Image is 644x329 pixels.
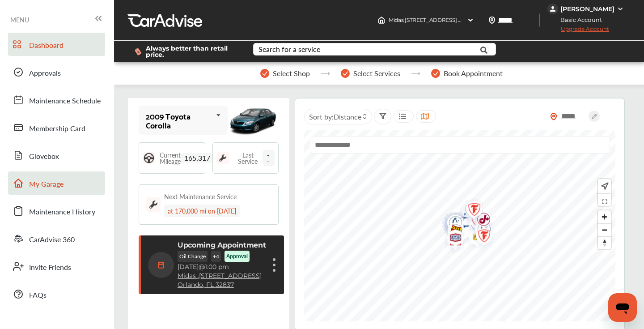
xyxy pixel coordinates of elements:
div: Next Maintenance Service [164,192,237,201]
span: Invite Friends [29,262,71,273]
button: Reset bearing to north [598,236,611,249]
button: Zoom out [598,223,611,236]
a: Dashboard [8,33,105,56]
span: Glovebox [29,151,59,162]
img: header-divider.bc55588e.svg [539,13,540,27]
img: maintenance_logo [146,197,161,212]
a: FAQs [8,282,105,306]
span: Maintenance Schedule [29,95,101,107]
img: logo-get-spiffy.png [457,197,481,225]
img: stepper-arrow.e24c07c6.svg [411,72,420,75]
img: WGsFRI8htEPBVLJbROoPRyZpYNWhNONpIPPETTm6eUC0GeLEiAAAAAElFTkSuQmCC [617,5,624,13]
a: Maintenance Schedule [8,88,105,111]
p: Upcoming Appointment [178,241,266,249]
a: Orlando, FL 32837 [178,281,234,289]
img: jVpblrzwTbfkPYzPPzSLxeg0AAAAASUVORK5CYII= [547,4,558,14]
div: Map marker [459,196,482,225]
img: logo-take5.png [459,196,483,225]
span: Distance [334,111,361,122]
img: stepper-checkmark.b5569197.svg [341,69,350,78]
span: [DATE] [178,263,199,271]
span: Maintenance History [29,206,95,218]
a: Midas ,[STREET_ADDRESS] [178,272,262,280]
div: [PERSON_NAME] [560,5,614,13]
iframe: Button to launch messaging window [608,293,637,322]
img: logo-goodyear.png [455,198,479,224]
span: Approvals [29,68,61,79]
span: Last Service [233,152,263,164]
p: Approval [226,252,248,260]
p: + 4 [211,251,221,262]
a: Maintenance History [8,199,105,222]
a: My Garage [8,171,105,195]
div: Map marker [469,207,491,235]
div: Map marker [455,198,478,224]
img: logo-firestone.png [469,223,493,252]
span: 1:00 pm [205,263,229,271]
div: Map marker [459,197,482,225]
span: Always better than retail price. [146,45,239,58]
div: Map marker [457,197,479,225]
span: Upgrade Account [547,26,609,37]
a: Membership Card [8,116,105,139]
div: Search for a service [258,46,320,53]
div: Map marker [468,217,491,245]
a: CarAdvise 360 [8,227,105,250]
img: logo-take5.png [441,218,465,247]
span: Book Appointment [444,69,503,77]
span: 165,317 [181,153,214,163]
span: Basic Account [548,15,609,25]
img: header-home-logo.8d720a4f.svg [378,17,385,24]
img: logo-firestone.png [459,197,483,225]
div: Map marker [469,223,491,252]
img: location_vector.a44bc228.svg [488,17,496,24]
span: Current Mileage [160,152,181,164]
img: logo-aamco.png [441,225,464,253]
canvas: Map [304,130,615,321]
button: Zoom in [598,210,611,223]
span: MENU [10,16,29,23]
span: Dashboard [29,40,64,51]
img: stepper-checkmark.b5569197.svg [260,69,269,78]
span: -- [263,150,275,166]
div: 2009 Toyota Corolla [146,111,212,129]
span: CarAdvise 360 [29,234,75,246]
span: Sort by : [309,111,361,122]
img: steering_logo [143,152,155,164]
span: Select Shop [273,69,310,77]
img: location_vector_orange.38f05af8.svg [550,113,557,120]
div: Map marker [441,218,463,247]
img: stepper-checkmark.b5569197.svg [431,69,440,78]
img: maintenance_logo [216,152,229,164]
img: logo-pepboys.png [468,217,492,245]
a: Invite Friends [8,255,105,278]
img: stepper-arrow.e24c07c6.svg [321,72,330,75]
span: FAQs [29,290,47,301]
span: Zoom out [598,224,611,236]
span: My Garage [29,179,64,190]
p: Oil Change [178,251,208,262]
img: recenter.ce011a49.svg [599,181,609,191]
span: Midas , [STREET_ADDRESS] Orlando , FL 32837 [389,17,503,23]
div: Map marker [441,225,463,253]
img: logo-get-spiffy.png [441,210,464,239]
img: mobile_5343_st0640_046.jpg [228,101,279,139]
a: Glovebox [8,144,105,167]
img: logo-jiffylube.png [469,207,492,235]
a: Approvals [8,60,105,84]
img: dollor_label_vector.a70140d1.svg [135,48,141,56]
span: Select Services [353,69,400,77]
div: at 170,000 mi on [DATE] [164,205,240,217]
img: calendar-icon.35d1de04.svg [148,252,174,278]
img: header-down-arrow.9dd2ce7d.svg [467,17,474,24]
span: Membership Card [29,123,85,135]
span: @ [199,263,205,271]
img: logo-get-spiffy.png [469,217,493,245]
div: Map marker [441,210,463,239]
